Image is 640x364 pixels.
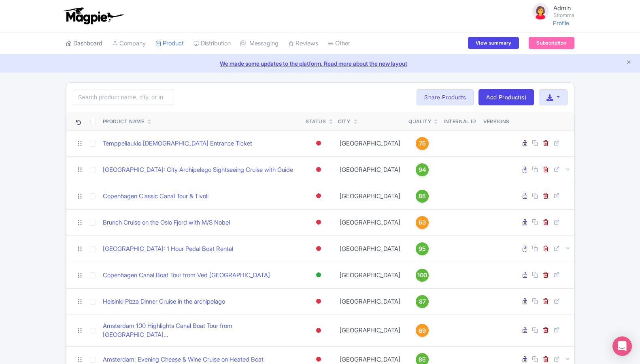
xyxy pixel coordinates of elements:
[112,32,146,55] a: Company
[417,89,474,105] a: Share Products
[240,32,279,55] a: Messaging
[440,112,481,131] th: Internal ID
[408,216,436,229] a: 63
[526,2,574,21] a: Admin Stromma
[315,137,323,149] div: Inactive
[335,209,405,236] td: [GEOGRAPHIC_DATA]
[328,32,350,55] a: Other
[553,4,571,12] span: Admin
[155,32,184,55] a: Product
[103,218,230,227] a: Brunch Cruise on the Oslo Fjord with M/S Nobel
[553,13,574,18] small: Stromma
[335,262,405,288] td: [GEOGRAPHIC_DATA]
[335,183,405,209] td: [GEOGRAPHIC_DATA]
[315,190,323,202] div: Inactive
[419,165,426,174] span: 94
[193,32,231,55] a: Distribution
[338,118,350,125] div: City
[612,336,632,356] div: Open Intercom Messenger
[103,118,145,125] div: Product Name
[5,59,635,68] a: We made some updates to the platform. Read more about the new layout
[335,288,405,315] td: [GEOGRAPHIC_DATA]
[288,32,318,55] a: Reviews
[62,7,125,25] img: logo-ab69f6fb50320c5b225c76a69d11143b.png
[103,244,233,254] a: [GEOGRAPHIC_DATA]: 1 Hour Pedal Boat Rental
[103,271,270,280] a: Copenhagen Canal Boat Tour from Ved [GEOGRAPHIC_DATA]
[66,32,102,55] a: Dashboard
[553,19,569,26] a: Profile
[335,315,405,346] td: [GEOGRAPHIC_DATA]
[335,236,405,262] td: [GEOGRAPHIC_DATA]
[419,244,426,253] span: 95
[103,321,300,340] a: Amsterdam 100 Highlights Canal Boat Tour from [GEOGRAPHIC_DATA]...
[73,90,174,105] input: Search product name, city, or interal id
[531,2,550,21] img: avatar_key_member-9c1dde93af8b07d7383eb8b5fb890c87.png
[335,156,405,183] td: [GEOGRAPHIC_DATA]
[103,192,208,201] a: Copenhagen Classic Canal Tour & Tivoli
[419,326,426,335] span: 69
[419,139,426,148] span: 75
[419,192,426,201] span: 85
[419,355,426,364] span: 85
[419,297,426,306] span: 87
[480,112,513,131] th: Versions
[408,137,436,150] a: 75
[315,295,323,307] div: Inactive
[419,218,426,227] span: 63
[315,269,323,281] div: Active
[408,242,436,255] a: 95
[103,139,252,148] a: Temppeliaukio [DEMOGRAPHIC_DATA] Entrance Ticket
[315,164,323,176] div: Inactive
[306,118,326,125] div: Status
[103,165,293,175] a: [GEOGRAPHIC_DATA]: City Archipelago Sightseeing Cruise with Guide
[335,130,405,156] td: [GEOGRAPHIC_DATA]
[408,324,436,337] a: 69
[315,243,323,255] div: Inactive
[408,269,436,282] a: 100
[408,295,436,308] a: 87
[417,271,427,280] span: 100
[315,325,323,336] div: Inactive
[468,37,519,49] a: View summary
[315,216,323,228] div: Inactive
[478,89,534,105] a: Add Product(s)
[529,37,574,49] a: Subscription
[626,58,632,68] button: Close announcement
[408,118,431,125] div: Quality
[408,163,436,176] a: 94
[103,297,225,306] a: Helsinki Pizza Dinner Cruise in the archipelago
[408,190,436,203] a: 85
